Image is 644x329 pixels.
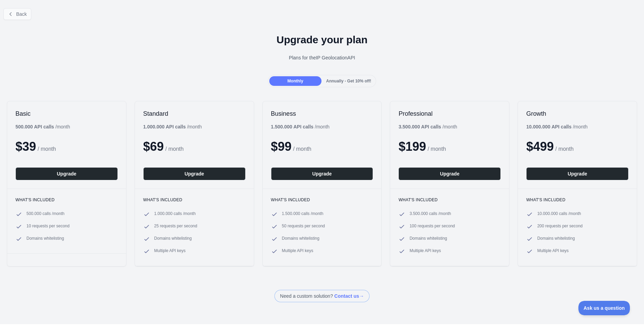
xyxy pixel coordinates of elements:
[271,110,373,118] h2: Business
[398,123,457,130] div: / month
[578,301,630,315] iframe: Toggle Customer Support
[271,124,314,129] b: 1.500.000 API calls
[271,139,292,154] span: $ 99
[398,124,441,129] b: 3.500.000 API calls
[398,110,501,118] h2: Professional
[271,123,330,130] div: / month
[398,139,426,154] span: $ 199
